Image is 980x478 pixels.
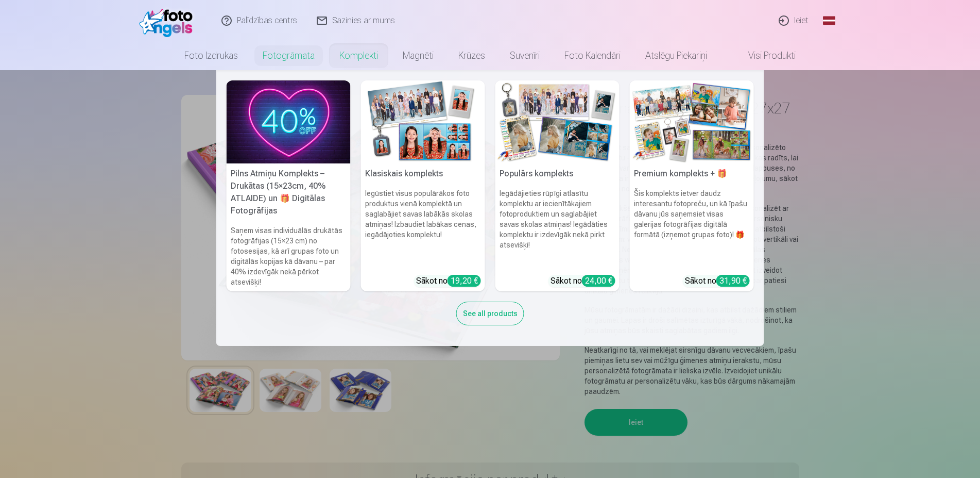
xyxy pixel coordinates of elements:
[327,41,390,70] a: Komplekti
[719,41,808,70] a: Visi produkti
[361,80,485,291] a: Klasiskais komplektsKlasiskais komplektsIegūstiet visus populārākos foto produktus vienā komplekt...
[227,163,351,221] h5: Pilns Atmiņu Komplekts – Drukātas (15×23cm, 40% ATLAIDE) un 🎁 Digitālas Fotogrāfijas
[633,41,719,70] a: Atslēgu piekariņi
[495,80,620,291] a: Populārs komplektsPopulārs komplektsIegādājieties rūpīgi atlasītu komplektu ar iecienītākajiem fo...
[495,184,620,271] h6: Iegādājieties rūpīgi atlasītu komplektu ar iecienītākajiem fotoproduktiem un saglabājiet savas sk...
[456,302,524,325] div: See all products
[716,275,750,287] div: 31,90 €
[361,163,485,184] h5: Klasiskais komplekts
[497,41,552,70] a: Suvenīri
[227,221,351,291] h6: Saņem visas individuālās drukātās fotogrāfijas (15×23 cm) no fotosesijas, kā arī grupas foto un d...
[630,80,754,163] img: Premium komplekts + 🎁
[361,184,485,271] h6: Iegūstiet visus populārākos foto produktus vienā komplektā un saglabājiet savas labākās skolas at...
[172,41,250,70] a: Foto izdrukas
[250,41,327,70] a: Fotogrāmata
[552,41,633,70] a: Foto kalendāri
[495,80,620,163] img: Populārs komplekts
[416,275,481,287] div: Sākot no
[582,275,615,287] div: 24,00 €
[551,275,615,287] div: Sākot no
[446,41,497,70] a: Krūzes
[390,41,446,70] a: Magnēti
[630,184,754,271] h6: Šis komplekts ietver daudz interesantu fotopreču, un kā īpašu dāvanu jūs saņemsiet visas galerija...
[227,80,351,291] a: Pilns Atmiņu Komplekts – Drukātas (15×23cm, 40% ATLAIDE) un 🎁 Digitālas Fotogrāfijas Pilns Atmiņu...
[456,307,524,318] a: See all products
[361,80,485,163] img: Klasiskais komplekts
[227,80,351,163] img: Pilns Atmiņu Komplekts – Drukātas (15×23cm, 40% ATLAIDE) un 🎁 Digitālas Fotogrāfijas
[448,275,481,287] div: 19,20 €
[685,275,750,287] div: Sākot no
[495,163,620,184] h5: Populārs komplekts
[139,4,198,37] img: /fa1
[630,163,754,184] h5: Premium komplekts + 🎁
[630,80,754,291] a: Premium komplekts + 🎁 Premium komplekts + 🎁Šis komplekts ietver daudz interesantu fotopreču, un k...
